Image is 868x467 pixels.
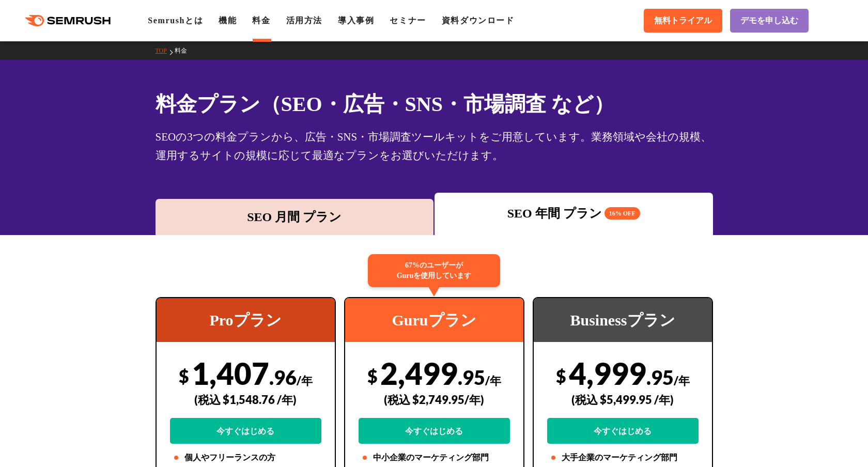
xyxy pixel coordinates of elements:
[547,418,699,444] a: 今すぐはじめる
[345,298,523,342] div: Guruプラン
[170,381,321,418] div: (税込 $1,548.76 /年)
[170,418,321,444] a: 今すぐはじめる
[644,9,722,33] a: 無料トライアル
[156,128,713,165] div: SEOの3つの料金プランから、広告・SNS・市場調査ツールキットをご用意しています。業務領域や会社の規模、運用するサイトの規模に応じて最適なプランをお選びいただけます。
[170,452,321,464] li: 個人やフリーランスの方
[179,365,189,386] span: $
[297,373,313,387] span: /年
[359,452,510,464] li: 中小企業のマーケティング部門
[367,365,378,386] span: $
[458,365,485,389] span: .95
[390,16,426,25] a: セミナー
[605,207,640,220] span: 16% OFF
[547,355,699,444] div: 4,999
[359,418,510,444] a: 今すぐはじめる
[175,47,195,54] a: 料金
[730,9,809,33] a: デモを申し込む
[646,365,674,389] span: .95
[156,89,713,119] h1: 料金プラン（SEO・広告・SNS・市場調査 など）
[547,452,699,464] li: 大手企業のマーケティング部門
[368,254,500,287] div: 67%のユーザーが Guruを使用しています
[148,16,203,25] a: Semrushとは
[161,208,429,226] div: SEO 月間 プラン
[359,355,510,444] div: 2,499
[252,16,270,25] a: 料金
[170,355,321,444] div: 1,407
[534,298,712,342] div: Businessプラン
[440,204,708,223] div: SEO 年間 プラン
[286,16,322,25] a: 活用方法
[219,16,237,25] a: 機能
[157,298,335,342] div: Proプラン
[740,15,798,26] span: デモを申し込む
[338,16,374,25] a: 導入事例
[654,15,712,26] span: 無料トライアル
[269,365,297,389] span: .96
[359,381,510,418] div: (税込 $2,749.95/年)
[442,16,515,25] a: 資料ダウンロード
[556,365,566,386] span: $
[156,47,175,54] a: TOP
[547,381,699,418] div: (税込 $5,499.95 /年)
[674,373,690,387] span: /年
[485,373,501,387] span: /年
